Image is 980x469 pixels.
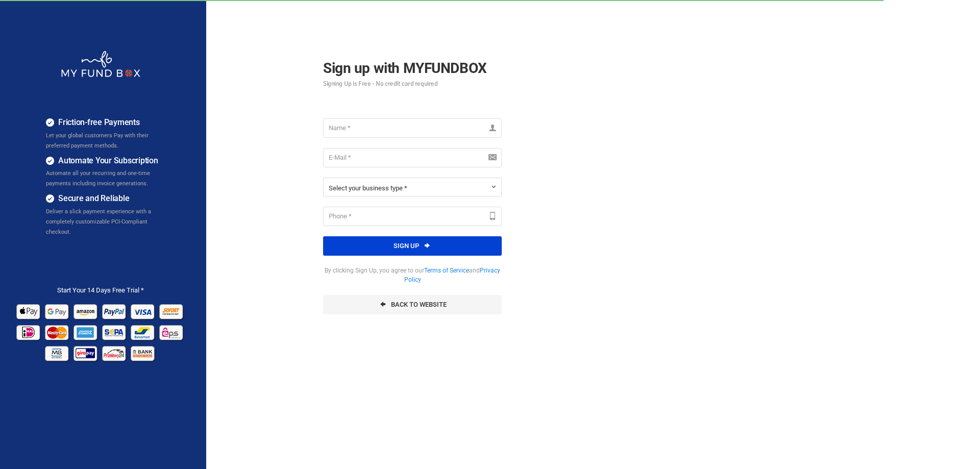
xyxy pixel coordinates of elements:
[46,208,151,235] span: Deliver a slick payment experience with a completely customizable PCI-Compliant checkout.
[323,207,502,226] input: Phone *
[130,322,157,342] img: Bancontact Pay
[46,170,150,187] span: Automate all your recurring and one-time payments including invoice generations.
[424,267,469,274] a: Terms of Service
[44,322,71,342] img: Mastercard Pay
[158,322,185,342] img: EPS Pay
[101,301,128,322] img: Paypal
[323,81,502,87] small: Signing Up is Free - No credit card required
[101,342,128,363] img: p24 Pay
[323,148,502,167] input: E-Mail *
[46,116,170,129] h4: Friction-free Payments
[72,322,100,342] img: american_express Pay
[44,301,71,322] img: Google Pay
[46,192,170,205] h4: Secure and Reliable
[323,295,502,314] a: Back To Website
[130,342,157,363] img: banktransfer
[323,178,502,196] button: Select your business type *
[15,322,42,342] img: Ideal Pay
[323,266,502,285] span: By clicking Sign Up, you agree to our and
[46,132,149,149] span: Let your global customers Pay with their preferred payment methods.
[101,322,128,342] img: sepa Pay
[323,118,502,138] input: Name *
[130,301,157,322] img: Visa
[72,301,100,322] img: Amazon
[158,301,185,322] img: Sofort Pay
[329,184,407,192] span: Select your business type *
[15,301,42,322] img: Apple Pay
[323,236,502,256] button: Sign up
[44,342,71,363] img: mb Pay
[323,57,502,87] h2: Sign up with MYFUNDBOX
[72,342,100,363] img: giropay
[46,155,170,167] h4: Automate Your Subscription
[60,50,141,78] img: whiteMFB.png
